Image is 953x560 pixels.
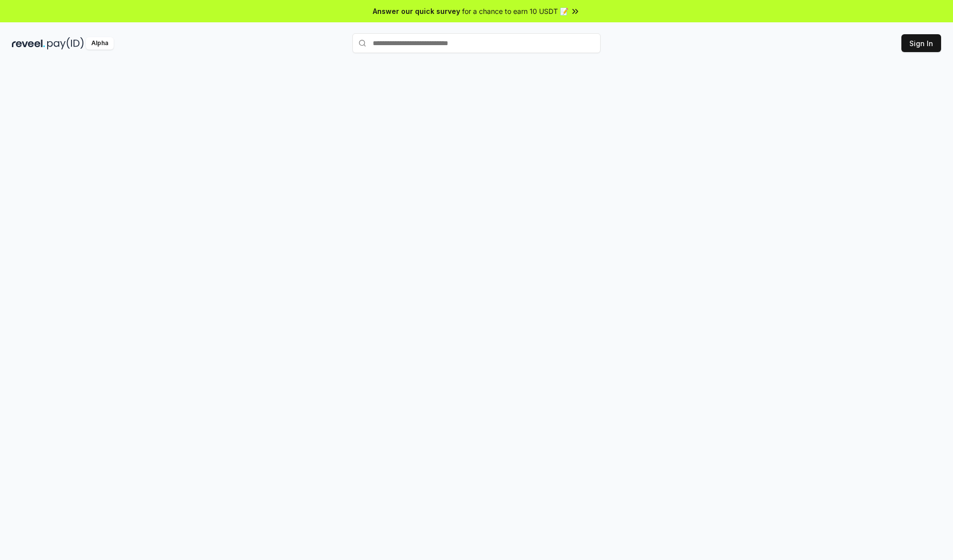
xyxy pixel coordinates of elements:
span: Answer our quick survey [373,6,460,16]
button: Sign In [901,34,941,52]
span: for a chance to earn 10 USDT 📝 [462,6,568,16]
img: reveel_dark [12,37,45,50]
img: pay_id [47,37,84,50]
div: Alpha [86,37,114,50]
